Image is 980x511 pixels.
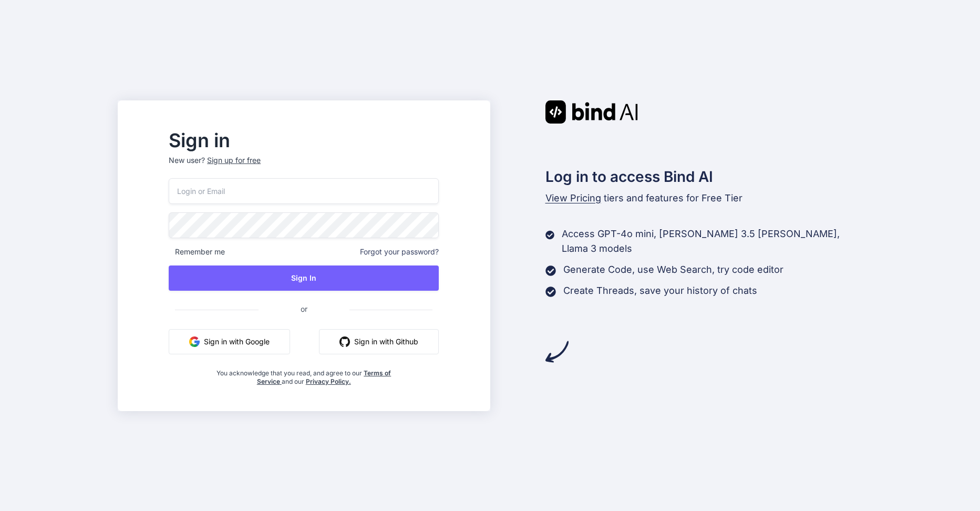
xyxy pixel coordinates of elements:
input: Login or Email [169,178,439,204]
h2: Sign in [169,132,439,149]
div: Sign up for free [207,155,261,166]
p: Create Threads, save your history of chats [563,283,757,298]
button: Sign in with Google [169,329,290,354]
div: You acknowledge that you read, and agree to our and our [214,363,394,386]
button: Sign in with Github [319,329,439,354]
span: or [259,296,349,322]
p: Generate Code, use Web Search, try code editor [563,262,783,277]
p: tiers and features for Free Tier [545,191,863,206]
h2: Log in to access Bind AI [545,166,863,188]
span: Remember me [169,247,225,257]
span: Forgot your password? [360,247,439,257]
span: View Pricing [545,192,601,203]
button: Sign In [169,265,439,291]
img: google [189,336,200,347]
img: arrow [545,340,569,363]
img: Bind AI logo [545,100,638,124]
a: Terms of Service [257,369,391,385]
p: New user? [169,155,439,178]
p: Access GPT-4o mini, [PERSON_NAME] 3.5 [PERSON_NAME], Llama 3 models [562,227,862,256]
a: Privacy Policy. [306,377,351,385]
img: github [339,336,350,347]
